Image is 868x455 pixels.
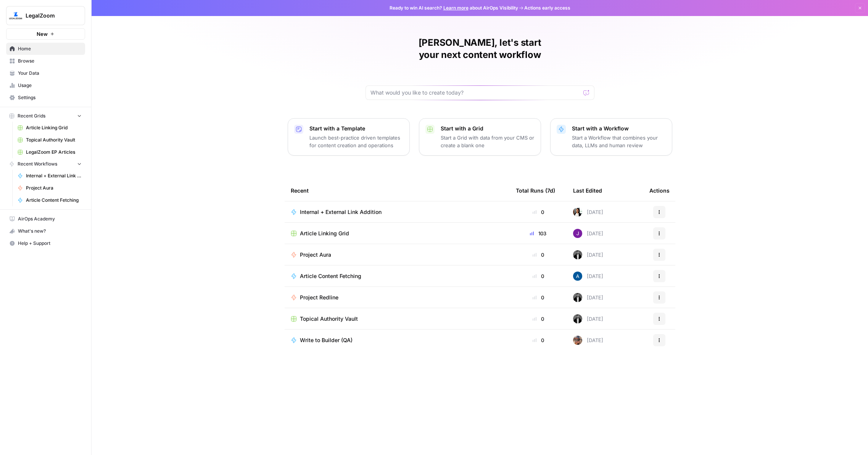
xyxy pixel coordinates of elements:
div: 0 [516,294,561,301]
button: Start with a TemplateLaunch best-practice driven templates for content creation and operations [288,118,410,156]
span: New [37,30,48,38]
span: Article Linking Grid [26,124,82,131]
span: LegalZoom [26,12,72,19]
p: Start with a Workflow [572,125,666,132]
span: Internal + External Link Addition [300,208,382,216]
div: Recent [291,180,504,201]
a: AirOps Academy [6,213,85,225]
img: nj1ssy6o3lyd6ijko0eoja4aphzn [573,229,582,238]
div: [DATE] [573,207,603,217]
div: 0 [516,272,561,280]
div: 0 [516,251,561,259]
a: LegalZoom EP Articles [14,146,85,158]
span: Article Content Fetching [26,197,82,204]
span: Help + Support [18,240,82,247]
div: [DATE] [573,229,603,238]
div: [DATE] [573,336,603,345]
a: Internal + External Link Addition [14,170,85,182]
img: LegalZoom Logo [9,9,23,23]
img: xqjo96fmx1yk2e67jao8cdkou4un [573,207,582,217]
span: Article Linking Grid [300,230,349,237]
a: Article Content Fetching [291,272,504,280]
a: Home [6,43,85,55]
input: What would you like to create today? [370,89,580,96]
button: Help + Support [6,237,85,249]
div: [DATE] [573,272,603,281]
a: Topical Authority Vault [291,315,504,323]
span: Recent Workflows [18,161,57,167]
div: Total Runs (7d) [516,180,555,201]
a: Project Aura [291,251,504,259]
a: Browse [6,55,85,67]
span: AirOps Academy [18,215,82,222]
a: Project Redline [291,294,504,301]
button: Recent Workflows [6,158,85,170]
a: Topical Authority Vault [14,134,85,146]
p: Start a Grid with data from your CMS or create a blank one [441,134,535,149]
a: Article Linking Grid [14,122,85,134]
div: What's new? [6,225,85,237]
span: Settings [18,94,82,101]
img: agqtm212c27aeosmjiqx3wzecrl1 [573,314,582,323]
span: Project Redline [300,294,338,301]
span: LegalZoom EP Articles [26,149,82,156]
span: Ready to win AI search? about AirOps Visibility [390,5,518,11]
h1: [PERSON_NAME], let's start your next content workflow [366,37,594,61]
p: Start with a Template [309,125,403,132]
img: agqtm212c27aeosmjiqx3wzecrl1 [573,293,582,302]
div: 103 [516,230,561,237]
div: [DATE] [573,314,603,323]
a: Usage [6,79,85,92]
p: Start a Workflow that combines your data, LLMs and human review [572,134,666,149]
span: Home [18,45,82,52]
span: Browse [18,58,82,64]
button: What's new? [6,225,85,237]
a: Your Data [6,67,85,79]
button: Start with a WorkflowStart a Workflow that combines your data, LLMs and human review [550,118,672,156]
span: Actions early access [524,5,570,11]
p: Launch best-practice driven templates for content creation and operations [309,134,403,149]
img: agqtm212c27aeosmjiqx3wzecrl1 [573,250,582,259]
img: he81ibor8lsei4p3qvg4ugbvimgp [573,272,582,281]
span: Usage [18,82,82,89]
span: Topical Authority Vault [26,137,82,143]
span: Topical Authority Vault [300,315,358,323]
span: Write to Builder (QA) [300,336,353,344]
button: Start with a GridStart a Grid with data from your CMS or create a blank one [419,118,541,156]
span: Your Data [18,70,82,77]
button: New [6,28,85,40]
div: Last Edited [573,180,602,201]
a: Write to Builder (QA) [291,336,504,344]
a: Internal + External Link Addition [291,208,504,216]
span: Project Aura [26,185,82,191]
a: Article Linking Grid [291,230,504,237]
div: [DATE] [573,250,603,259]
span: Project Aura [300,251,331,259]
div: 0 [516,315,561,323]
button: Workspace: LegalZoom [6,6,85,25]
a: Project Aura [14,182,85,194]
a: Settings [6,92,85,104]
a: Article Content Fetching [14,194,85,206]
span: Internal + External Link Addition [26,172,82,179]
div: 0 [516,208,561,216]
div: 0 [516,336,561,344]
a: Learn more [443,5,469,11]
div: Actions [649,180,670,201]
p: Start with a Grid [441,125,535,132]
span: Recent Grids [18,113,45,119]
div: [DATE] [573,293,603,302]
button: Recent Grids [6,110,85,122]
span: Article Content Fetching [300,272,361,280]
img: 6gbhizg75jsx2iigq51esfa73fel [573,336,582,345]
